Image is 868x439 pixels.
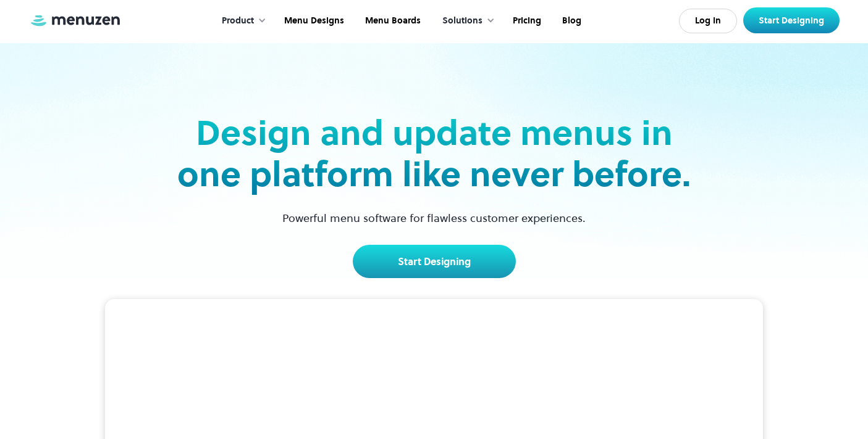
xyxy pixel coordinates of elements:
div: Solutions [430,2,501,40]
a: Blog [550,2,591,40]
div: Product [209,2,272,40]
a: Menu Boards [353,2,430,40]
a: Pricing [501,2,550,40]
h2: Design and update menus in one platform like never before. [174,112,695,195]
a: Menu Designs [272,2,353,40]
div: Product [222,14,254,28]
a: Start Designing [743,7,840,33]
a: Start Designing [353,245,516,278]
div: Solutions [442,14,482,28]
a: Log In [679,9,737,33]
p: Powerful menu software for flawless customer experiences. [267,210,601,226]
